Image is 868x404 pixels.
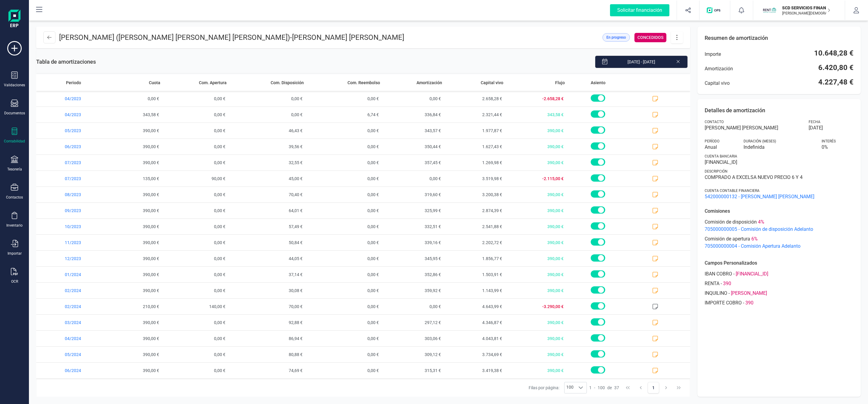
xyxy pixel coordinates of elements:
span: 07/2023 [36,171,101,186]
div: Validaciones [4,83,25,87]
div: Documentos [4,111,25,116]
span: 390,00 € [506,347,567,362]
span: 1.977,87 € [445,123,506,138]
span: 30,08 € [229,283,307,298]
span: 343,58 € [506,107,567,122]
span: 06/2024 [36,363,101,378]
span: 37 [614,385,619,391]
span: 1.856,77 € [445,251,506,266]
span: 390,00 € [101,219,163,234]
span: 37,14 € [229,267,307,282]
span: 0,00 € [163,203,229,218]
span: 332,51 € [382,219,445,234]
span: 390,00 € [506,219,567,234]
span: Período [705,139,719,144]
span: 57,49 € [229,219,307,234]
span: 390,00 € [506,203,567,218]
span: 4.227,48 € [818,77,854,87]
span: 2.202,72 € [445,235,506,250]
button: Logo de OPS [703,1,726,20]
span: 86,94 € [229,331,307,346]
span: 210,00 € [101,299,163,314]
span: 390,00 € [506,235,567,250]
span: 02/2024 [36,283,101,298]
span: 04/2023 [36,91,101,107]
span: 0,00 € [306,203,382,218]
span: Capital vivo [481,80,503,86]
span: 2.874,39 € [445,203,506,218]
p: [PERSON_NAME] ([PERSON_NAME] [PERSON_NAME] [PERSON_NAME]) - [59,33,404,42]
span: 04/2024 [36,331,101,346]
span: 0,00 € [163,235,229,250]
span: 39,56 € [229,139,307,154]
span: 92,88 € [229,315,307,330]
span: 3.519,98 € [445,171,506,186]
span: Duración (MESES) [744,139,776,144]
span: Asiento [591,80,605,86]
p: Campos Personalizados [705,259,854,267]
span: 06/2023 [36,139,101,154]
span: INQUILINO [705,290,727,297]
span: 80,88 € [229,347,307,362]
p: SCD SERVICIOS FINANCIEROS SL [782,5,830,11]
span: 0,00 € [163,219,229,234]
span: 0,00 € [306,235,382,250]
span: 50,84 € [229,235,307,250]
span: 0,00 € [163,315,229,330]
span: 0,00 € [306,347,382,362]
span: 0,00 € [101,91,163,107]
span: [FINANCIAL_ID] [705,159,854,166]
span: 0,00 € [163,91,229,107]
span: 390,00 € [101,331,163,346]
span: 390,00 € [101,363,163,378]
span: 0,00 € [306,267,382,282]
span: 325,99 € [382,203,445,218]
div: - [705,290,854,297]
span: 2.541,88 € [445,219,506,234]
span: 339,16 € [382,235,445,250]
span: 6.420,80 € [818,63,854,72]
span: 10.648,28 € [814,48,854,58]
span: 0,00 € [163,251,229,266]
span: 3.200,38 € [445,187,506,202]
span: 350,44 € [382,139,445,154]
div: Inventario [6,223,23,228]
span: 390,00 € [101,251,163,266]
span: 05/2023 [36,123,101,138]
span: 44,05 € [229,251,307,266]
button: Solicitar financiación [603,1,677,20]
div: OCR [11,279,18,284]
div: - [705,280,854,287]
span: 12/2023 [36,251,101,266]
span: 390,00 € [506,251,567,266]
span: COMPRADO A EXCELSA NUEVO PRECIO 6 Y 4 [705,174,854,181]
span: 05/2024 [36,347,101,362]
span: 03/2024 [36,315,101,330]
span: 0,00 € [306,171,382,186]
span: 0,00 € [163,187,229,202]
span: 336,84 € [382,107,445,122]
span: 0,00 € [163,155,229,170]
span: 0,00 € [306,251,382,266]
span: Amortización [417,80,442,86]
span: 390,00 € [101,267,163,282]
span: 390,00 € [506,187,567,202]
img: SC [763,4,776,17]
span: 0,00 € [306,363,382,378]
span: 10/2023 [36,219,101,234]
span: Tabla de amortizaciones [36,58,96,66]
span: Periodo [66,80,81,86]
div: CONCEDIDOS [634,33,666,42]
span: 390,00 € [101,315,163,330]
span: 0,00 € [306,331,382,346]
div: - [589,385,619,391]
span: [PERSON_NAME] [PERSON_NAME] [292,33,404,42]
span: 0,00 € [306,187,382,202]
span: Cuota [149,80,160,86]
span: 390,00 € [101,155,163,170]
span: 0,00 € [163,347,229,362]
span: Comisión de apertura [705,235,750,243]
span: Interés [822,139,836,144]
div: Importar [8,251,22,256]
span: Cuenta contable financiera [705,188,759,193]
